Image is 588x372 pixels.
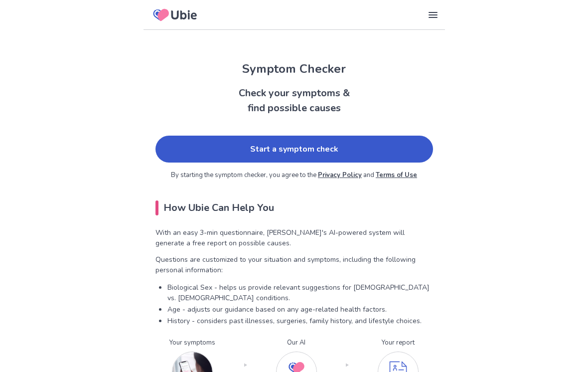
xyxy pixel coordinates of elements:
p: Your report [378,338,419,348]
h2: How Ubie Can Help You [155,200,433,215]
h1: Symptom Checker [144,60,445,78]
p: Age - adjusts our guidance based on any age-related health factors. [167,304,433,315]
a: Start a symptom check [155,136,433,163]
p: By starting the symptom checker, you agree to the and [155,171,433,181]
p: History - considers past illnesses, surgeries, family history, and lifestyle choices. [167,316,433,326]
p: With an easy 3-min questionnaire, [PERSON_NAME]'s AI-powered system will generate a free report o... [155,227,433,248]
a: Terms of Use [376,171,417,180]
p: Your symptoms [169,338,215,348]
p: Biological Sex - helps us provide relevant suggestions for [DEMOGRAPHIC_DATA] vs. [DEMOGRAPHIC_DA... [167,282,433,303]
a: Privacy Policy [318,171,362,180]
p: Our AI [276,338,317,348]
p: Questions are customized to your situation and symptoms, including the following personal informa... [155,254,433,275]
h2: Check your symptoms & find possible causes [144,86,445,116]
